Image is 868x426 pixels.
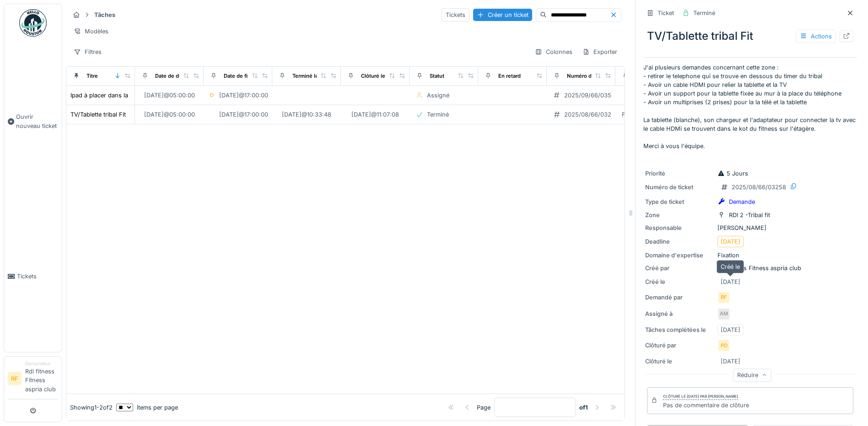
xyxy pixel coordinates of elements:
div: Tickets [442,8,469,21]
div: Date de début planifiée [155,72,213,80]
div: [DATE] [721,325,740,334]
div: 5 Jours [717,169,748,178]
div: Rdi fitness Fitness aspria club [645,264,855,272]
div: Créer un ticket [473,9,532,21]
div: 2025/08/66/03258 [732,183,786,192]
div: Priorité [645,169,714,178]
div: Créé par [645,264,714,272]
div: Demande [729,197,755,206]
div: Exporter [578,45,621,59]
div: [DATE] [721,277,740,286]
div: PD [717,339,730,352]
a: RF DemandeurRdi fitness Fitness aspria club [8,360,58,399]
div: Statut [430,72,444,80]
div: Showing 1 - 2 of 2 [70,403,113,412]
div: Assigné à [645,309,714,318]
div: Ipad à placer dans la zone Tribal au dessus de la TV [70,91,216,100]
div: [DATE] @ 11:07:08 [351,110,399,119]
div: Domaine d'expertise [645,251,714,260]
div: Clôturé le [361,72,385,80]
div: Page [477,403,491,412]
div: 2025/08/66/03258 [564,110,619,119]
div: Numéro de ticket [645,183,714,192]
div: [DATE] @ 17:00:00 [219,91,268,100]
div: [DATE] @ 10:33:48 [282,110,331,119]
div: Demandé par [645,293,714,302]
div: Terminé [693,9,715,17]
img: Badge_color-CXgf-gQk.svg [19,9,47,37]
div: Date de fin planifiée [224,72,274,80]
div: Créé le [717,260,744,273]
a: Tickets [4,201,62,352]
div: Assigné [427,91,449,100]
div: Demandeur [25,360,58,367]
div: Zone [645,211,714,219]
div: Créé le [645,277,714,286]
div: TV/Tablette tribal Fit [70,110,126,119]
div: [DATE] @ 17:00:00 [219,110,268,119]
div: items per page [116,403,178,412]
div: [DATE] @ 05:00:00 [144,91,195,100]
div: Clôturé le [DATE] par [PERSON_NAME] [663,394,738,400]
div: Terminé le [292,72,318,80]
div: Pas de commentaire de clôture [663,401,749,410]
li: RF [8,372,22,385]
div: [DATE] @ 05:00:00 [144,110,195,119]
div: Deadline [645,237,714,246]
div: [DATE] [721,357,740,366]
div: Filtres [70,45,106,59]
li: Rdi fitness Fitness aspria club [25,360,58,397]
div: [PERSON_NAME] [645,224,855,232]
span: Tickets [17,272,58,281]
div: Ticket [658,9,674,17]
strong: of 1 [579,403,588,412]
span: Ouvrir nouveau ticket [16,112,58,130]
div: En retard [498,72,521,80]
div: Type de ticket [645,197,714,206]
div: Réduire [733,368,771,382]
div: AM [717,308,730,320]
div: Tâches complétées le [645,325,714,334]
div: Terminé [427,110,449,119]
div: Actions [796,30,836,43]
div: RF [717,291,730,304]
div: RDI 2 -Tribal fit [729,211,770,219]
div: Fixation [622,110,644,119]
div: Titre [86,72,98,80]
div: Numéro de ticket [567,72,610,80]
div: Clôturé par [645,341,714,350]
div: TV/Tablette tribal Fit [643,24,857,48]
a: Ouvrir nouveau ticket [4,42,62,201]
div: Responsable [645,224,714,232]
div: Fixation [645,251,855,260]
div: 2025/09/66/03514 [564,91,617,100]
div: Clôturé le [645,357,714,366]
div: Colonnes [531,45,577,59]
div: Modèles [70,25,113,38]
p: Bonjour, J'ai plusieurs demandes concernant cette zone : - retirer le telephone qui se trouve en ... [643,65,857,156]
div: [DATE] [721,237,740,246]
strong: Tâches [91,11,119,19]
